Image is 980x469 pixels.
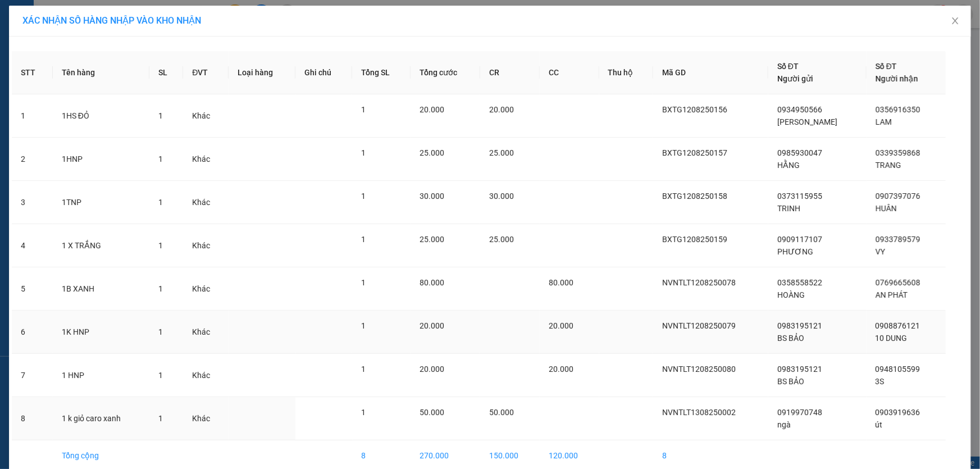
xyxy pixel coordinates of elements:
[12,354,53,397] td: 7
[183,397,228,440] td: Khác
[777,62,799,71] span: Số ĐT
[158,371,163,380] span: 1
[183,224,228,267] td: Khác
[183,94,228,138] td: Khác
[12,224,53,267] td: 4
[777,334,804,343] span: BS BẢO
[183,181,228,224] td: Khác
[420,278,444,287] span: 80.000
[876,247,885,256] span: VY
[876,420,883,429] span: út
[158,414,163,423] span: 1
[876,321,920,330] span: 0908876121
[53,51,149,94] th: Tên hàng
[229,51,295,94] th: Loại hàng
[53,267,149,311] td: 1B XANH
[295,51,352,94] th: Ghi chú
[361,235,366,244] span: 1
[489,408,514,417] span: 50.000
[777,377,804,386] span: BS BẢO
[158,284,163,293] span: 1
[876,365,920,374] span: 0948105599
[361,278,366,287] span: 1
[876,377,885,386] span: 3S
[65,53,217,73] text: SGTLT1308250014
[489,192,514,201] span: 30.000
[53,311,149,354] td: 1K HNP
[183,354,228,397] td: Khác
[12,311,53,354] td: 6
[183,311,228,354] td: Khác
[662,105,727,114] span: BXTG1208250156
[549,321,573,330] span: 20.000
[12,94,53,138] td: 1
[53,397,149,440] td: 1 k giỏ caro xanh
[876,192,920,201] span: 0907397076
[876,408,920,417] span: 0903919636
[53,94,149,138] td: 1HS ĐỎ
[876,204,897,213] span: HUÂN
[876,74,918,83] span: Người nhận
[777,117,837,126] span: [PERSON_NAME]
[12,138,53,181] td: 2
[53,224,149,267] td: 1 X TRẮNG
[876,105,920,114] span: 0356916350
[653,51,768,94] th: Mã GD
[22,15,201,26] span: XÁC NHẬN SỐ HÀNG NHẬP VÀO KHO NHẬN
[876,62,897,71] span: Số ĐT
[662,192,727,201] span: BXTG1208250158
[777,321,822,330] span: 0983195121
[149,51,183,94] th: SL
[12,181,53,224] td: 3
[777,74,813,83] span: Người gửi
[599,51,654,94] th: Thu hộ
[420,192,444,201] span: 30.000
[876,278,920,287] span: 0769665608
[6,80,275,110] div: [GEOGRAPHIC_DATA]
[876,161,901,170] span: TRANG
[12,397,53,440] td: 8
[662,235,727,244] span: BXTG1208250159
[549,365,573,374] span: 20.000
[361,321,366,330] span: 1
[876,148,920,157] span: 0339359868
[540,51,599,94] th: CC
[777,161,800,170] span: HẰNG
[411,51,480,94] th: Tổng cước
[489,235,514,244] span: 25.000
[777,247,813,256] span: PHƯƠNG
[183,138,228,181] td: Khác
[158,111,163,120] span: 1
[420,321,444,330] span: 20.000
[12,267,53,311] td: 5
[662,278,736,287] span: NVNTLT1208250078
[777,192,822,201] span: 0373115955
[420,408,444,417] span: 50.000
[777,148,822,157] span: 0985930047
[549,278,573,287] span: 80.000
[158,154,163,163] span: 1
[361,408,366,417] span: 1
[12,51,53,94] th: STT
[183,267,228,311] td: Khác
[489,148,514,157] span: 25.000
[420,105,444,114] span: 20.000
[420,365,444,374] span: 20.000
[53,181,149,224] td: 1TNP
[777,408,822,417] span: 0919970748
[876,117,892,126] span: LAM
[480,51,540,94] th: CR
[876,235,920,244] span: 0933789579
[777,204,800,213] span: TRINH
[361,148,366,157] span: 1
[420,235,444,244] span: 25.000
[361,365,366,374] span: 1
[158,327,163,336] span: 1
[940,6,971,37] button: Close
[876,290,908,299] span: AN PHÁT
[777,105,822,114] span: 0934950566
[777,278,822,287] span: 0358558522
[662,321,736,330] span: NVNTLT1208250079
[777,420,791,429] span: ngà
[489,105,514,114] span: 20.000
